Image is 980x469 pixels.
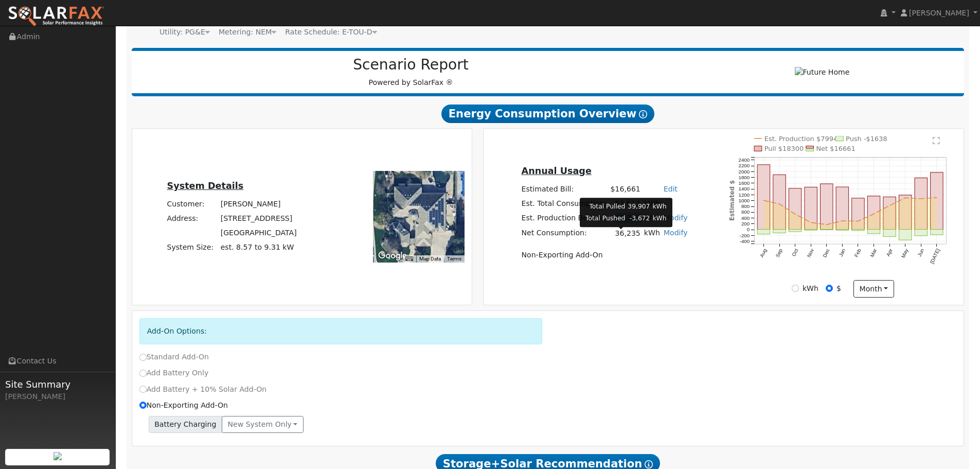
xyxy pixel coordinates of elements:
[883,230,896,237] rect: onclick=""
[806,248,815,258] text: Nov
[826,285,833,292] input: $
[54,452,62,460] img: retrieve
[441,105,654,123] span: Energy Consumption Overview
[8,6,104,27] img: SolarFax
[853,280,894,298] button: month
[5,377,110,391] span: Site Summary
[741,210,750,215] text: 600
[852,230,864,231] rect: onclick=""
[219,226,298,240] td: [GEOGRAPHIC_DATA]
[741,215,750,221] text: 400
[520,248,689,262] td: Non-Exporting Add-On
[759,248,768,258] text: Aug
[757,230,770,234] rect: onclick=""
[739,169,750,175] text: 2000
[917,248,925,257] text: Jun
[764,145,804,152] text: Pull $18300
[740,233,750,238] text: -200
[805,230,817,231] rect: onclick=""
[219,211,298,225] td: [STREET_ADDRESS]
[222,416,304,433] button: New system only
[739,180,750,186] text: 1600
[846,135,887,143] text: Push -$1638
[165,240,219,255] td: System Size:
[795,67,850,78] img: Future Home
[739,175,750,180] text: 1800
[139,352,209,362] label: Standard Add-On
[838,248,847,257] text: Jan
[792,285,799,292] input: kWh
[159,27,210,38] div: Utility: PG&E
[791,248,799,257] text: Oct
[803,283,818,294] label: kWh
[920,198,922,200] circle: onclick=""
[741,203,750,209] text: 800
[520,182,609,197] td: Estimated Bill:
[609,226,642,241] td: 36,235
[664,229,688,237] a: Modify
[909,9,969,17] span: [PERSON_NAME]
[219,240,298,255] td: System Size
[645,460,653,468] i: Show Help
[773,230,786,233] rect: onclick=""
[931,172,943,230] rect: onclick=""
[165,211,219,225] td: Address:
[376,249,409,263] a: Open this area in Google Maps (opens a new window)
[869,248,878,258] text: Mar
[139,318,543,344] div: Add-On Options:
[842,220,844,222] circle: onclick=""
[139,402,147,409] input: Non-Exporting Add-On
[873,213,875,215] circle: onclick=""
[931,230,943,235] rect: onclick=""
[139,368,209,378] label: Add Battery Only
[915,178,927,230] rect: onclick=""
[139,354,147,361] input: Standard Add-On
[904,197,906,199] circle: onclick=""
[789,230,801,232] rect: onclick=""
[585,201,626,212] td: Total Pulled
[764,135,838,143] text: Est. Production $7994
[219,197,298,211] td: [PERSON_NAME]
[821,184,833,230] rect: onclick=""
[520,211,609,226] td: Est. Production Before:
[739,186,750,192] text: 1400
[741,221,750,227] text: 200
[883,197,896,229] rect: onclick=""
[810,221,812,223] circle: onclick=""
[868,230,880,234] rect: onclick=""
[899,230,912,240] rect: onclick=""
[405,255,413,263] button: Keyboard shortcuts
[853,248,862,258] text: Feb
[642,226,662,241] td: kWh
[899,195,912,230] rect: onclick=""
[740,238,750,244] text: -400
[142,56,680,74] h2: Scenario Report
[664,185,678,193] a: Edit
[149,416,222,433] span: Battery Charging
[219,27,276,38] div: Metering: NEM
[664,214,688,222] a: Modify
[139,400,228,411] label: Non-Exporting Add-On
[822,248,831,258] text: Dec
[522,166,592,176] u: Annual Usage
[627,201,650,212] td: 39,907
[852,198,864,230] rect: onclick=""
[757,165,770,230] rect: onclick=""
[165,197,219,211] td: Customer:
[915,230,927,236] rect: onclick=""
[639,110,647,118] i: Show Help
[789,188,801,230] rect: onclick=""
[139,370,147,377] input: Add Battery Only
[520,197,609,211] td: Est. Total Consumption:
[868,196,880,230] rect: onclick=""
[889,204,891,206] circle: onclick=""
[778,203,780,205] circle: onclick=""
[137,56,685,88] div: Powered by SolarFax ®
[728,180,736,221] text: Estimated $
[419,255,441,263] button: Map Data
[139,384,267,395] label: Add Battery + 10% Solar Add-On
[652,201,667,212] td: kWh
[936,197,938,199] circle: onclick=""
[929,248,941,265] text: [DATE]
[585,214,626,224] td: Total Pushed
